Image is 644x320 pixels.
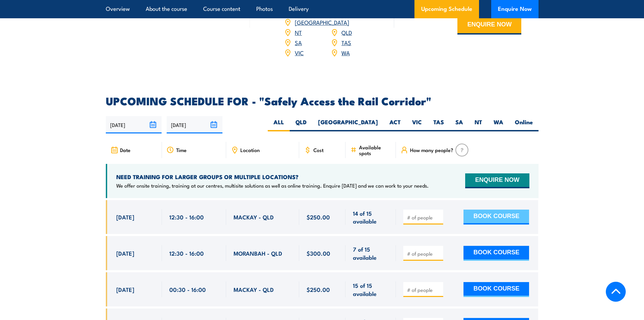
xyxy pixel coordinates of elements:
a: TAS [341,38,351,46]
span: [DATE] [116,285,134,293]
span: 12:30 - 16:00 [169,213,204,221]
label: SA [450,118,469,131]
span: $250.00 [307,285,330,293]
a: NT [295,28,302,36]
input: # of people [407,286,441,293]
a: VIC [295,48,304,57]
span: MACKAY - QLD [234,213,274,221]
label: WA [488,118,509,131]
label: ALL [268,118,290,131]
input: # of people [407,250,441,257]
a: SA [295,38,302,46]
span: [DATE] [116,249,134,257]
a: WA [341,48,350,57]
button: ENQUIRE NOW [465,173,529,188]
span: 00:30 - 16:00 [169,285,206,293]
label: ACT [384,118,406,131]
span: How many people? [410,147,453,153]
input: From date [106,116,162,133]
button: BOOK COURSE [463,246,529,261]
span: MORANBAH - QLD [234,249,282,257]
span: Date [120,147,130,153]
button: ENQUIRE NOW [457,16,521,35]
label: Online [509,118,539,131]
a: QLD [341,28,352,36]
input: To date [167,116,222,133]
h4: NEED TRAINING FOR LARGER GROUPS OR MULTIPLE LOCATIONS? [116,173,429,180]
span: $250.00 [307,213,330,221]
label: TAS [428,118,450,131]
span: Location [240,147,260,153]
span: MACKAY - QLD [234,285,274,293]
a: [GEOGRAPHIC_DATA] [295,18,349,26]
label: [GEOGRAPHIC_DATA] [312,118,384,131]
input: # of people [407,214,441,221]
span: 12:30 - 16:00 [169,249,204,257]
label: QLD [290,118,312,131]
button: BOOK COURSE [463,210,529,225]
button: BOOK COURSE [463,282,529,297]
span: 15 of 15 available [353,281,388,297]
span: 7 of 15 available [353,245,388,261]
span: Available spots [359,144,391,156]
p: We offer onsite training, training at our centres, multisite solutions as well as online training... [116,182,429,189]
span: Time [176,147,187,153]
h2: UPCOMING SCHEDULE FOR - "Safely Access the Rail Corridor" [106,96,539,105]
span: $300.00 [307,249,330,257]
label: VIC [406,118,428,131]
span: 14 of 15 available [353,209,388,225]
span: Cost [313,147,324,153]
span: [DATE] [116,213,134,221]
label: NT [469,118,488,131]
